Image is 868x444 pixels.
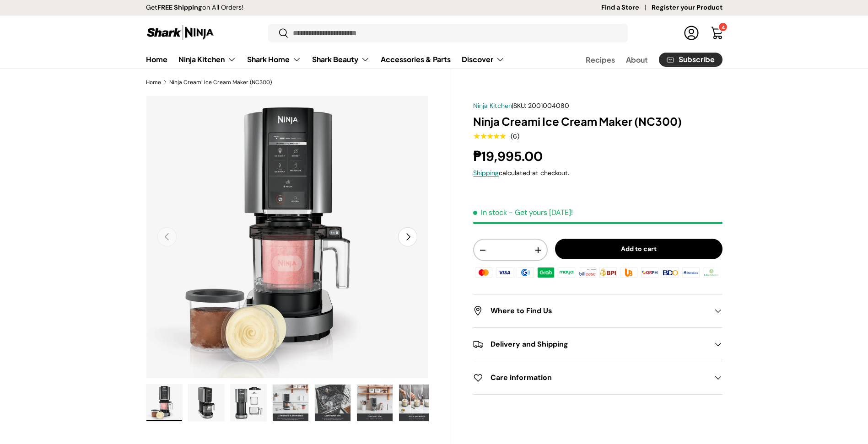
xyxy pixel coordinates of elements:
[528,102,569,110] span: 2001004080
[509,208,573,217] p: - Get yours [DATE]!
[660,266,680,279] img: bdo
[242,50,307,69] summary: Shark Home
[473,361,722,394] summary: Care information
[312,50,370,69] a: Shark Beauty
[681,266,701,279] img: metrobank
[555,239,722,259] button: Add to cart
[146,3,243,13] p: Get on All Orders!
[169,80,272,85] a: Ninja Creami Ice Cream Maker (NC300)
[273,385,308,421] img: ninja-creami-ice-cream-maker-with-sample-content-completely-customizable-infographic-sharkninja-p...
[146,50,505,69] nav: Primary
[626,51,648,69] a: About
[247,50,301,69] a: Shark Home
[231,385,266,421] img: ninja-creami-ice-cream-maker-without-sample-content-parts-front-view-sharkninja-philippines
[462,50,505,69] a: Discover
[598,266,618,279] img: bpi
[586,51,615,69] a: Recipes
[473,339,707,350] h2: Delivery and Shipping
[473,169,499,177] a: Shipping
[473,294,722,327] summary: Where to Find Us
[556,266,577,279] img: maya
[659,53,722,67] a: Subscribe
[515,266,535,279] img: gcash
[721,24,724,30] span: 4
[473,132,506,140] div: 5.0 out of 5.0 stars
[473,114,722,128] h1: Ninja Creami Ice Cream Maker (NC300)
[146,385,182,421] img: ninja-creami-ice-cream-maker-with-sample-content-and-all-lids-full-view-sharkninja-philippines
[146,80,161,85] a: Home
[511,133,519,140] div: (6)
[399,385,435,421] img: ninja-creami-ice-cream-maker-with-sample-content-mix-in-perfection-infographic-sharkninja-philipp...
[473,132,506,141] span: ★★★★★
[652,3,722,13] a: Register your Product
[679,56,715,63] span: Subscribe
[701,266,722,279] img: landbank
[601,3,652,13] a: Find a Store
[146,96,429,424] media-gallery: Gallery Viewer
[473,168,722,178] div: calculated at checkout.
[513,102,526,110] span: SKU:
[494,266,514,279] img: visa
[473,328,722,361] summary: Delivery and Shipping
[173,50,242,69] summary: Ninja Kitchen
[473,148,545,165] strong: ₱19,995.00
[536,266,556,279] img: grabpay
[315,385,350,421] img: ninja-creami-ice-cream-maker-with-sample-content-dishwasher-safe-infographic-sharkninja-philippines
[619,266,639,279] img: ubp
[473,372,707,383] h2: Care information
[307,50,375,69] summary: Shark Beauty
[178,50,236,69] a: Ninja Kitchen
[456,50,510,69] summary: Discover
[146,24,215,42] img: Shark Ninja Philippines
[146,78,452,86] nav: Breadcrumbs
[564,50,722,69] nav: Secondary
[639,266,659,279] img: qrph
[146,50,167,68] a: Home
[473,208,507,217] span: In stock
[473,305,707,316] h2: Where to Find Us
[473,102,512,110] a: Ninja Kitchen
[157,3,202,11] strong: FREE Shipping
[381,50,451,68] a: Accessories & Parts
[577,266,598,279] img: billease
[189,385,224,421] img: ninja-creami-ice-cream-maker-without-sample-content-right-side-view-sharkninja-philippines
[357,385,393,421] img: ninja-creami-ice-cream-maker-with-sample-content-compact-size-infographic-sharkninja-philippines
[474,266,494,279] img: master
[512,102,569,110] span: |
